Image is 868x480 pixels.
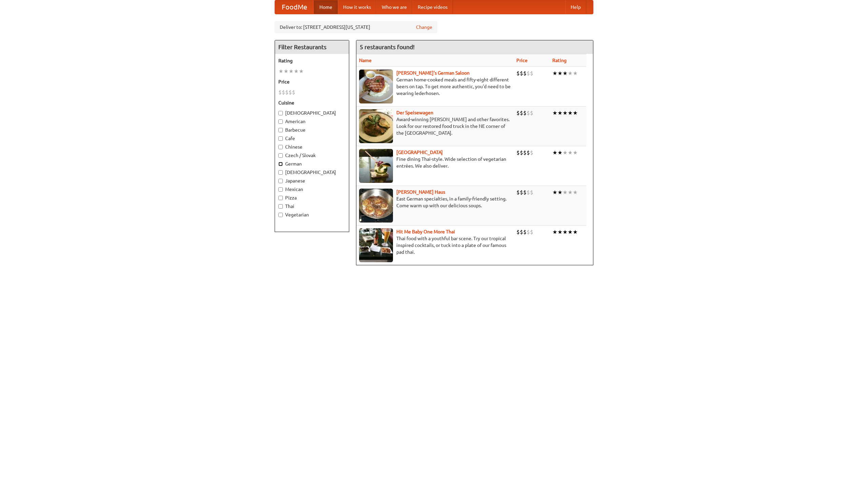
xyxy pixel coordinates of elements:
li: ★ [552,70,557,77]
label: German [278,160,346,167]
input: [DEMOGRAPHIC_DATA] [278,111,283,115]
li: ★ [573,109,578,117]
b: [GEOGRAPHIC_DATA] [396,150,443,155]
a: [PERSON_NAME] Haus [396,189,445,195]
li: ★ [568,149,573,156]
li: ★ [573,70,578,77]
label: American [278,118,346,125]
li: ★ [573,149,578,156]
li: $ [527,70,530,77]
input: Barbecue [278,128,283,132]
li: ★ [278,68,283,75]
a: How it works [338,0,376,14]
li: ★ [563,189,568,196]
label: Vegetarian [278,211,346,218]
input: Pizza [278,196,283,200]
a: Help [565,0,586,14]
li: $ [523,189,527,196]
input: Czech / Slovak [278,153,283,158]
b: [PERSON_NAME]'s German Saloon [396,70,470,76]
input: Cafe [278,136,283,141]
div: Deliver to: [STREET_ADDRESS][US_STATE] [275,21,437,33]
li: ★ [568,70,573,77]
li: $ [520,189,523,196]
li: ★ [563,109,568,117]
li: $ [516,189,520,196]
h4: Filter Restaurants [275,40,349,54]
p: German home-cooked meals and fifty-eight different beers on tap. To get more authentic, you'd nee... [359,76,511,97]
li: ★ [552,149,557,156]
li: ★ [563,70,568,77]
li: $ [292,89,295,96]
label: Japanese [278,177,346,184]
li: $ [520,109,523,117]
a: Price [516,58,528,63]
li: ★ [563,228,568,236]
li: $ [523,70,527,77]
a: Home [314,0,338,14]
p: Thai food with a youthful bar scene. Try our tropical inspired cocktails, or tuck into a plate of... [359,235,511,255]
li: $ [516,109,520,117]
li: ★ [557,109,563,117]
li: $ [527,228,530,236]
label: Thai [278,203,346,210]
label: Mexican [278,186,346,193]
li: ★ [563,149,568,156]
h5: Cuisine [278,99,346,106]
li: ★ [289,68,294,75]
input: Mexican [278,187,283,192]
li: ★ [557,228,563,236]
li: $ [282,89,285,96]
li: $ [527,109,530,117]
li: ★ [573,228,578,236]
img: satay.jpg [359,149,393,183]
input: German [278,162,283,166]
ng-pluralize: 5 restaurants found! [360,44,415,50]
a: Who we are [376,0,412,14]
input: American [278,119,283,124]
input: Chinese [278,145,283,149]
li: ★ [283,68,289,75]
li: ★ [568,228,573,236]
li: $ [527,149,530,156]
li: $ [516,70,520,77]
li: ★ [299,68,304,75]
li: $ [523,228,527,236]
li: $ [289,89,292,96]
a: Hit Me Baby One More Thai [396,229,455,234]
li: $ [530,228,533,236]
li: ★ [568,109,573,117]
a: Recipe videos [412,0,453,14]
img: kohlhaus.jpg [359,189,393,223]
li: $ [530,70,533,77]
p: East German specialties, in a family-friendly setting. Come warm up with our delicious soups. [359,195,511,209]
label: Czech / Slovak [278,152,346,159]
li: ★ [573,189,578,196]
li: $ [530,189,533,196]
li: $ [523,109,527,117]
li: $ [520,228,523,236]
label: Cafe [278,135,346,142]
li: ★ [568,189,573,196]
li: $ [527,189,530,196]
p: Fine dining Thai-style. Wide selection of vegetarian entrées. We also deliver. [359,156,511,169]
label: Barbecue [278,127,346,133]
li: ★ [552,228,557,236]
li: ★ [552,109,557,117]
li: $ [523,149,527,156]
h5: Price [278,78,346,85]
a: Der Speisewagen [396,110,433,115]
label: [DEMOGRAPHIC_DATA] [278,169,346,176]
img: babythai.jpg [359,228,393,262]
li: ★ [552,189,557,196]
li: $ [530,149,533,156]
input: Thai [278,204,283,209]
li: ★ [557,149,563,156]
a: Name [359,58,372,63]
li: $ [520,149,523,156]
li: ★ [557,70,563,77]
input: [DEMOGRAPHIC_DATA] [278,170,283,175]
